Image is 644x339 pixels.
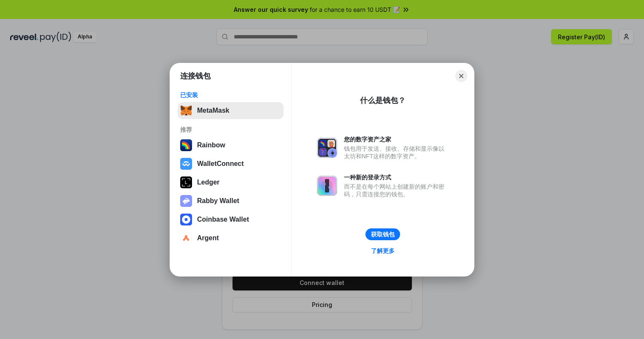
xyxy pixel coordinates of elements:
button: Argent [178,230,284,247]
img: svg+xml,%3Csvg%20width%3D%2228%22%20height%3D%2228%22%20viewBox%3D%220%200%2028%2028%22%20fill%3D... [180,214,192,225]
img: svg+xml,%3Csvg%20xmlns%3D%22http%3A%2F%2Fwww.w3.org%2F2000%2Fsvg%22%20fill%3D%22none%22%20viewBox... [317,138,337,158]
div: 而不是在每个网站上创建新的账户和密码，只需连接您的钱包。 [344,183,449,198]
div: 一种新的登录方式 [344,174,449,181]
div: Argent [197,234,219,242]
button: Ledger [178,174,284,191]
a: 了解更多 [366,245,400,256]
div: Rabby Wallet [197,197,239,205]
h1: 连接钱包 [180,71,211,81]
div: WalletConnect [197,160,244,168]
div: 已安装 [180,91,281,99]
div: 获取钱包 [371,231,395,238]
img: svg+xml,%3Csvg%20fill%3D%22none%22%20height%3D%2233%22%20viewBox%3D%220%200%2035%2033%22%20width%... [180,105,192,117]
button: Rainbow [178,137,284,154]
button: Close [455,70,467,82]
img: svg+xml,%3Csvg%20width%3D%2228%22%20height%3D%2228%22%20viewBox%3D%220%200%2028%2028%22%20fill%3D... [180,232,192,244]
button: Rabby Wallet [178,193,284,209]
div: Ledger [197,179,219,186]
div: Coinbase Wallet [197,216,249,223]
button: 获取钱包 [365,228,400,240]
img: svg+xml,%3Csvg%20xmlns%3D%22http%3A%2F%2Fwww.w3.org%2F2000%2Fsvg%22%20fill%3D%22none%22%20viewBox... [180,195,192,207]
div: 钱包用于发送、接收、存储和显示像以太坊和NFT这样的数字资产。 [344,145,449,160]
div: 您的数字资产之家 [344,136,449,143]
div: MetaMask [197,107,229,114]
div: 什么是钱包？ [360,95,406,106]
button: MetaMask [178,102,284,119]
div: 了解更多 [371,247,395,255]
img: svg+xml,%3Csvg%20xmlns%3D%22http%3A%2F%2Fwww.w3.org%2F2000%2Fsvg%22%20width%3D%2228%22%20height%3... [180,176,192,188]
img: svg+xml,%3Csvg%20width%3D%2228%22%20height%3D%2228%22%20viewBox%3D%220%200%2028%2028%22%20fill%3D... [180,158,192,170]
div: 推荐 [180,126,281,133]
div: Rainbow [197,141,225,149]
button: Coinbase Wallet [178,211,284,228]
button: WalletConnect [178,155,284,172]
img: svg+xml,%3Csvg%20xmlns%3D%22http%3A%2F%2Fwww.w3.org%2F2000%2Fsvg%22%20fill%3D%22none%22%20viewBox... [317,176,337,196]
img: svg+xml,%3Csvg%20width%3D%22120%22%20height%3D%22120%22%20viewBox%3D%220%200%20120%20120%22%20fil... [180,139,192,151]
